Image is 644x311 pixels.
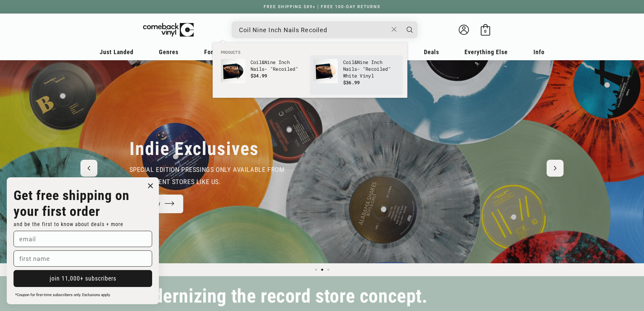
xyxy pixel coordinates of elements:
[14,270,152,287] button: join 11,000+ subscribers
[14,187,129,219] strong: Get free shipping on your first order
[547,160,564,177] button: Next slide
[343,59,354,65] b: Coil
[129,288,428,304] h2: Modernizing the record store concept.
[343,79,360,86] span: $36.99
[14,221,123,227] span: and be the first to know about deals + more
[232,21,418,38] div: Search
[357,59,368,65] b: Nine
[424,48,439,55] span: Deals
[313,59,399,91] a: Coil & Nine Inch Nails - "Recoiled" White Vinyl Coil&Nine Inch Nails- "Recoiled" White Vinyl $36.99
[264,59,276,65] b: Nine
[14,250,152,267] input: first name
[15,293,111,297] span: *Coupon for first-time subscribers only. Exclusions apply.
[257,4,387,9] a: FREE SHIPPING $89+ | FREE 100-DAY RETURNS
[279,66,290,72] b: coil
[213,43,407,98] div: Products
[533,48,545,55] span: Info
[129,165,285,186] span: special edition pressings only available from independent stores like us.
[343,66,357,72] b: Nails
[129,138,259,160] h2: Indie Exclusives
[251,66,265,72] b: Nails
[484,29,486,34] span: 0
[401,21,418,38] button: Search
[14,231,152,247] input: email
[239,23,388,37] input: When autocomplete results are available use up and down arrows to review and enter to select
[464,48,508,55] span: Everything Else
[159,48,178,55] span: Genres
[310,55,403,95] li: products: Coil & Nine Inch Nails - "Recoiled" White Vinyl
[319,267,325,273] button: Load slide 2 of 3
[313,267,319,273] button: Load slide 1 of 3
[221,59,245,83] img: Coil & Nine Inch Nails - "Recoiled"
[221,59,307,91] a: Coil & Nine Inch Nails - "Recoiled" Coil&Nine Inch Nails- "Recoiled" $34.99
[371,59,382,65] b: Inch
[313,59,338,83] img: Coil & Nine Inch Nails - "Recoiled" White Vinyl
[388,22,400,37] button: Close
[325,267,331,273] button: Load slide 3 of 3
[145,181,156,191] button: Close dialog
[279,59,290,65] b: Inch
[100,48,134,55] span: Just Landed
[251,72,267,79] span: $34.99
[217,55,310,95] li: products: Coil & Nine Inch Nails - "Recoiled"
[251,59,307,72] p: & - "Re ed"
[80,160,97,177] button: Previous slide
[343,59,399,79] p: & - "Re ed" White Vinyl
[217,49,403,55] li: Products
[371,66,382,72] b: coil
[204,48,226,55] span: Formats
[251,59,262,65] b: Coil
